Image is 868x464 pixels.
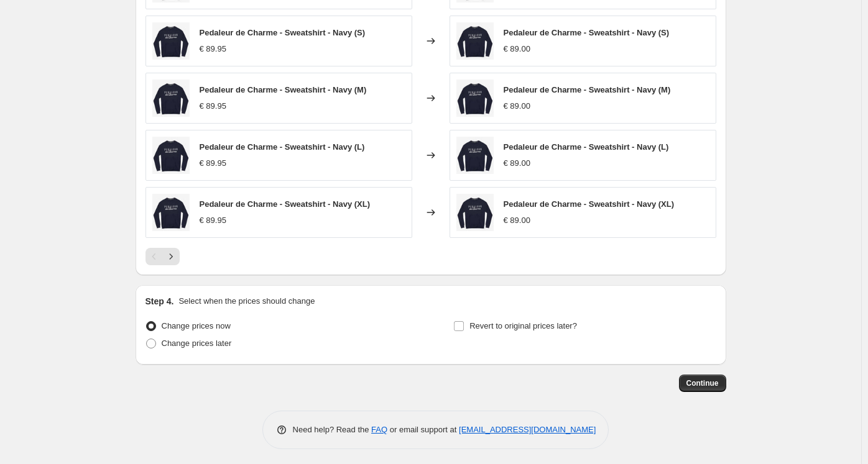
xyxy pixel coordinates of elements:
span: Pedaleur de Charme - Sweatshirt - Navy (L) [200,142,365,152]
img: La_Machine_Pedaleur_de_Charme_Navy_Sweatshirt_Flat_80x.jpg [456,194,494,231]
span: Pedaleur de Charme - Sweatshirt - Navy (XL) [504,199,675,209]
div: € 89.95 [200,157,226,170]
span: Need help? Read the [293,425,372,434]
img: La_Machine_Pedaleur_de_Charme_Navy_Sweatshirt_Flat_80x.jpg [456,80,494,117]
button: Next [162,248,180,265]
span: Change prices now [162,321,231,330]
div: € 89.95 [200,214,226,227]
span: Pedaleur de Charme - Sweatshirt - Navy (XL) [200,199,371,209]
div: € 89.00 [504,214,530,227]
img: La_Machine_Pedaleur_de_Charme_Navy_Sweatshirt_Flat_80x.jpg [152,194,190,231]
span: Pedaleur de Charme - Sweatshirt - Navy (M) [200,85,367,94]
span: Change prices later [162,339,232,348]
span: Pedaleur de Charme - Sweatshirt - Navy (S) [504,28,670,37]
img: La_Machine_Pedaleur_de_Charme_Navy_Sweatshirt_Flat_80x.jpg [152,80,190,117]
img: La_Machine_Pedaleur_de_Charme_Navy_Sweatshirt_Flat_80x.jpg [152,22,190,60]
div: € 89.00 [504,43,530,55]
p: Select when the prices should change [178,295,315,307]
span: Revert to original prices later? [469,321,577,330]
span: Continue [686,378,719,388]
a: [EMAIL_ADDRESS][DOMAIN_NAME] [459,425,596,434]
span: Pedaleur de Charme - Sweatshirt - Navy (L) [504,142,669,152]
img: La_Machine_Pedaleur_de_Charme_Navy_Sweatshirt_Flat_80x.jpg [152,137,190,174]
img: La_Machine_Pedaleur_de_Charme_Navy_Sweatshirt_Flat_80x.jpg [456,22,494,60]
span: Pedaleur de Charme - Sweatshirt - Navy (M) [504,85,671,94]
div: € 89.00 [504,100,530,112]
nav: Pagination [145,248,180,265]
h2: Step 4. [145,295,174,307]
div: € 89.00 [504,157,530,170]
button: Continue [679,375,726,392]
span: or email support at [387,425,459,434]
div: € 89.95 [200,100,226,112]
a: FAQ [371,425,387,434]
span: Pedaleur de Charme - Sweatshirt - Navy (S) [200,28,366,37]
img: La_Machine_Pedaleur_de_Charme_Navy_Sweatshirt_Flat_80x.jpg [456,137,494,174]
div: € 89.95 [200,43,226,55]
